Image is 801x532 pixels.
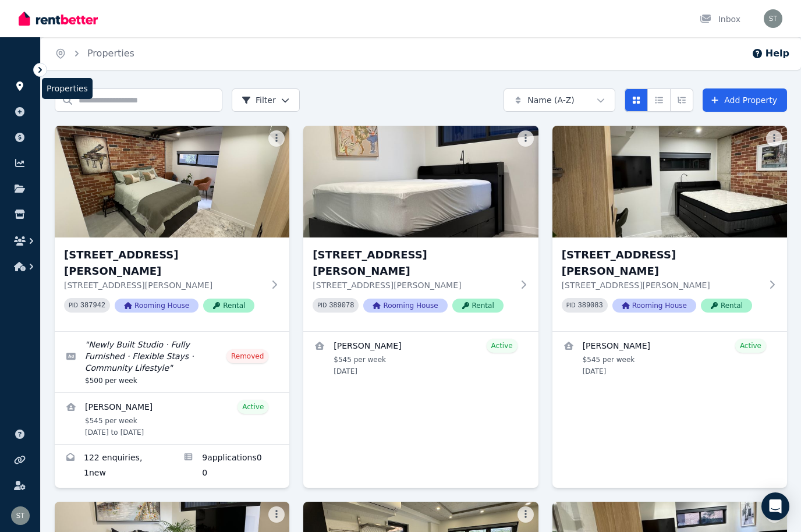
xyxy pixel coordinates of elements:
[552,332,787,383] a: View details for Peter Andrianopolous
[764,9,782,28] img: Samantha Thomas
[313,247,512,279] h3: [STREET_ADDRESS][PERSON_NAME]
[562,247,761,279] h3: [STREET_ADDRESS][PERSON_NAME]
[303,126,538,237] img: 2, 75 Milton St
[303,126,538,331] a: 2, 75 Milton St[STREET_ADDRESS][PERSON_NAME][STREET_ADDRESS][PERSON_NAME]PID 389078Rooming HouseR...
[647,88,671,112] button: Compact list view
[612,299,696,313] span: Rooming House
[19,10,98,27] img: RentBetter
[55,126,289,331] a: 1, 75 Milton St[STREET_ADDRESS][PERSON_NAME][STREET_ADDRESS][PERSON_NAME]PID 387942Rooming HouseR...
[268,130,285,147] button: More options
[55,393,289,444] a: View details for Erica lancu
[452,299,504,313] span: Rental
[562,279,761,291] p: [STREET_ADDRESS][PERSON_NAME]
[232,88,300,112] button: Filter
[625,88,693,112] div: View options
[69,302,78,308] small: PID
[313,279,512,291] p: [STREET_ADDRESS][PERSON_NAME]
[504,88,615,112] button: Name (A-Z)
[42,78,93,99] span: Properties
[766,130,782,147] button: More options
[761,492,789,520] div: Open Intercom Messenger
[566,302,576,308] small: PID
[625,88,648,112] button: Card view
[172,445,290,488] a: Applications for 1, 75 Milton St
[55,445,172,488] a: Enquiries for 1, 75 Milton St
[242,94,276,106] span: Filter
[329,302,354,310] code: 389078
[64,247,264,279] h3: [STREET_ADDRESS][PERSON_NAME]
[55,332,289,392] a: Edit listing: Newly Built Studio · Fully Furnished · Flexible Stays · Community Lifestyle
[700,13,740,25] div: Inbox
[80,302,105,310] code: 387942
[87,48,134,59] a: Properties
[303,332,538,383] a: View details for Andreea Maria Popescu
[578,302,603,310] code: 389083
[64,279,264,291] p: [STREET_ADDRESS][PERSON_NAME]
[701,299,752,313] span: Rental
[518,130,534,147] button: More options
[552,126,787,331] a: 3, 75 Milton St[STREET_ADDRESS][PERSON_NAME][STREET_ADDRESS][PERSON_NAME]PID 389083Rooming HouseR...
[268,506,285,523] button: More options
[527,94,575,106] span: Name (A-Z)
[518,506,534,523] button: More options
[752,47,789,61] button: Help
[115,299,199,313] span: Rooming House
[670,88,693,112] button: Expanded list view
[363,299,447,313] span: Rooming House
[41,37,148,70] nav: Breadcrumb
[317,302,327,308] small: PID
[55,126,289,237] img: 1, 75 Milton St
[11,506,30,525] img: Samantha Thomas
[203,299,254,313] span: Rental
[703,88,787,112] a: Add Property
[552,126,787,237] img: 3, 75 Milton St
